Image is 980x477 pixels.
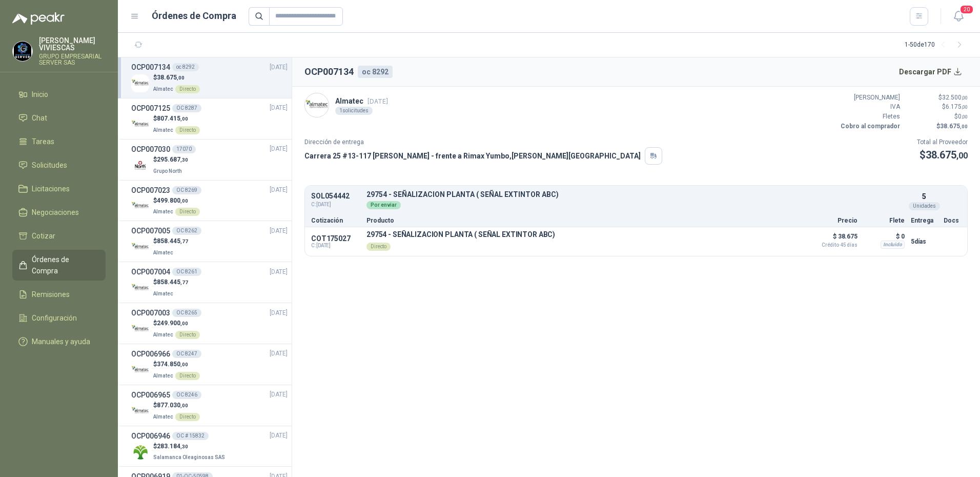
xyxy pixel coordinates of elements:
[175,413,200,421] div: Directo
[906,112,968,122] p: $
[911,235,937,248] p: 5 días
[131,185,288,217] a: OCP007023OC 8269[DATE] Company Logo$499.800,00AlmatecDirecto
[153,168,182,174] span: Grupo North
[157,115,188,122] span: 807.415
[366,243,391,251] div: Directo
[32,207,79,218] span: Negociaciones
[909,202,940,210] div: Unidades
[944,217,961,224] p: Docs
[12,85,106,104] a: Inicio
[960,124,968,129] span: ,00
[311,243,360,249] span: C: [DATE]
[806,217,857,224] p: Precio
[180,403,188,408] span: ,00
[32,254,96,276] span: Órdenes de Compra
[32,230,55,242] span: Cotizar
[131,238,149,256] img: Company Logo
[358,66,393,78] div: oc 8292
[131,62,288,94] a: OCP007134oc 8292[DATE] Company Logo$38.675,00AlmatecDirecto
[153,86,173,92] span: Almatec
[270,349,288,359] span: [DATE]
[131,225,170,236] h3: OCP007005
[839,102,900,112] p: IVA
[175,126,200,134] div: Directo
[153,442,227,451] p: $
[172,186,201,194] div: OC 8269
[131,348,170,360] h3: OCP006966
[157,74,185,81] span: 38.675
[366,191,905,198] p: 29754 - SEÑALIZACION PLANTA ( SEÑAL EXTINTOR ABC)
[131,389,170,401] h3: OCP006965
[153,73,200,83] p: $
[153,250,173,255] span: Almatec
[12,285,106,304] a: Remisiones
[131,361,149,379] img: Company Logo
[153,373,173,379] span: Almatec
[175,331,200,339] div: Directo
[172,63,199,71] div: oc 8292
[131,430,170,442] h3: OCP006946
[172,432,209,440] div: OC # 15832
[304,137,662,147] p: Dirección de entrega
[311,217,360,224] p: Cotización
[959,5,974,14] span: 20
[32,336,90,347] span: Manuales y ayuda
[131,103,288,135] a: OCP007125OC 8287[DATE] Company Logo$807.415,00AlmatecDirecto
[131,185,170,196] h3: OCP007023
[917,147,968,163] p: $
[366,201,401,209] div: Por enviar
[131,348,288,381] a: OCP006966OC 8247[DATE] Company Logo$374.850,00AlmatecDirecto
[131,62,170,73] h3: OCP007134
[270,103,288,113] span: [DATE]
[131,307,170,319] h3: OCP007003
[926,149,968,161] span: 38.675
[131,74,149,92] img: Company Logo
[311,234,360,243] p: COT175027
[153,319,200,328] p: $
[335,95,388,107] p: Almatec
[32,112,47,124] span: Chat
[311,201,360,209] span: C: [DATE]
[157,279,188,286] span: 858.445
[172,350,201,358] div: OC 8247
[172,104,201,112] div: OC 8287
[175,85,200,93] div: Directo
[942,94,968,101] span: 32.500
[32,136,54,147] span: Tareas
[32,289,70,300] span: Remisiones
[172,391,201,399] div: OC 8246
[153,291,173,296] span: Almatec
[131,103,170,114] h3: OCP007125
[12,179,106,198] a: Licitaciones
[131,430,288,463] a: OCP006946OC # 15832[DATE] Company Logo$283.184,30Salamanca Oleaginosas SAS
[962,95,968,101] span: ,00
[180,157,188,163] span: ,30
[13,42,32,61] img: Company Logo
[881,241,905,249] div: Incluido
[39,37,106,51] p: [PERSON_NAME] VIVIESCAS
[157,443,188,450] span: 283.184
[906,102,968,112] p: $
[270,390,288,400] span: [DATE]
[175,208,200,216] div: Directo
[839,122,900,131] p: Cobro al comprador
[270,308,288,318] span: [DATE]
[864,230,905,243] p: $ 0
[153,332,173,337] span: Almatec
[12,155,106,175] a: Solicitudes
[962,104,968,110] span: ,00
[270,185,288,195] span: [DATE]
[153,155,188,165] p: $
[180,198,188,204] span: ,00
[39,53,106,66] p: GRUPO EMPRESARIAL SERVER SAS
[949,7,968,26] button: 20
[956,151,968,161] span: ,00
[131,225,288,257] a: OCP007005OC 8262[DATE] Company Logo$858.445,77Almatec
[153,236,188,246] p: $
[958,113,968,120] span: 0
[32,89,48,100] span: Inicio
[270,431,288,441] span: [DATE]
[12,108,106,128] a: Chat
[157,237,188,245] span: 858.445
[32,183,70,194] span: Licitaciones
